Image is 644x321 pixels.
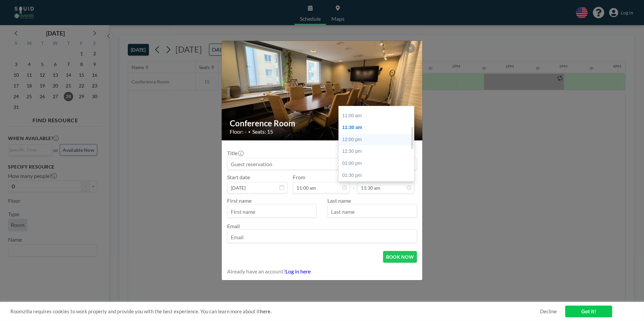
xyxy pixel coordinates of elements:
label: Title [227,150,243,156]
label: From [293,174,305,181]
span: • [248,129,251,134]
a: here. [260,308,271,314]
label: Last name [327,197,351,204]
h2: Conference Room [230,118,415,128]
img: 537.JPG [222,15,423,166]
div: 01:30 pm [339,170,418,182]
input: Email [227,231,417,243]
a: Got it! [565,306,612,317]
input: First name [227,206,316,217]
div: 01:00 pm [339,157,418,170]
input: Guest reservation [227,158,417,170]
div: 12:30 pm [339,145,418,157]
label: Start date [227,174,250,181]
a: Log in here [285,268,311,274]
span: - [353,176,355,191]
span: Roomzilla requires cookies to work properly and provide you with the best experience. You can lea... [10,308,540,315]
div: 11:30 am [339,122,418,134]
span: Floor: - [230,128,247,135]
button: BOOK NOW [383,251,417,263]
input: Last name [328,206,417,217]
label: Email [227,223,240,229]
a: Decline [540,308,557,315]
span: Already have an account? [227,268,285,275]
div: 11:00 am [339,110,418,122]
label: First name [227,197,252,204]
div: 12:00 pm [339,134,418,146]
span: Seats: 15 [252,128,273,135]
